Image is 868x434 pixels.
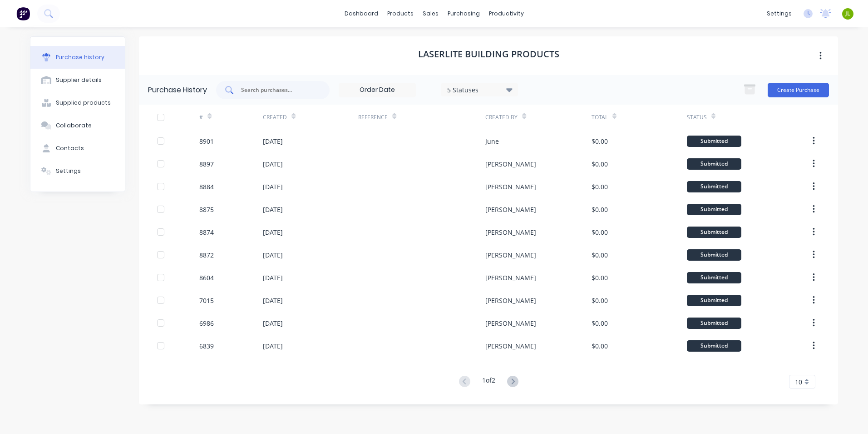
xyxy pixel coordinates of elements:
div: $0.00 [592,136,608,146]
div: $0.00 [592,159,608,169]
div: Submitted [687,181,741,192]
div: # [199,113,203,121]
input: Order Date [339,83,415,97]
div: [PERSON_NAME] [485,182,536,192]
div: Status [687,113,707,121]
button: Purchase history [30,46,125,69]
button: Supplier details [30,69,125,91]
div: 8872 [199,250,214,260]
div: Submitted [687,204,741,215]
button: Collaborate [30,114,125,137]
button: Create Purchase [768,83,829,97]
div: 6986 [199,318,214,328]
div: Supplier details [56,76,102,84]
input: Search purchases... [240,86,316,95]
div: purchasing [443,7,484,20]
div: Contacts [56,144,84,152]
div: Created [263,113,287,121]
div: 8901 [199,136,214,146]
div: sales [418,7,443,20]
div: $0.00 [592,318,608,328]
div: Submitted [687,158,741,170]
div: [PERSON_NAME] [485,159,536,169]
div: June [485,136,499,146]
span: 10 [795,377,802,387]
div: [PERSON_NAME] [485,296,536,305]
div: Reference [358,113,388,121]
div: $0.00 [592,182,608,192]
div: $0.00 [592,205,608,214]
div: $0.00 [592,227,608,237]
div: [PERSON_NAME] [485,318,536,328]
div: $0.00 [592,341,608,351]
div: Settings [56,167,81,175]
div: [DATE] [263,296,283,305]
div: Submitted [687,318,741,329]
div: Submitted [687,340,741,352]
div: productivity [484,7,528,20]
div: [PERSON_NAME] [485,227,536,237]
div: [DATE] [263,205,283,214]
button: Contacts [30,137,125,160]
div: [PERSON_NAME] [485,273,536,283]
div: 8604 [199,273,214,283]
div: 6839 [199,341,214,351]
a: dashboard [340,7,383,20]
div: [DATE] [263,273,283,283]
div: $0.00 [592,273,608,283]
div: Submitted [687,272,741,283]
div: 8884 [199,182,214,192]
div: $0.00 [592,250,608,260]
button: Supplied products [30,91,125,114]
h1: Laserlite Building Products [418,49,559,60]
div: Submitted [687,295,741,306]
div: settings [762,7,796,20]
div: Submitted [687,136,741,147]
div: 8897 [199,159,214,169]
div: Submitted [687,249,741,261]
div: Purchase History [148,85,207,96]
div: [DATE] [263,227,283,237]
div: products [383,7,418,20]
div: 7015 [199,296,214,305]
div: Submitted [687,227,741,238]
div: Purchase history [56,53,104,61]
span: JL [845,10,850,18]
div: $0.00 [592,296,608,305]
button: Settings [30,160,125,182]
div: 8874 [199,227,214,237]
div: [DATE] [263,250,283,260]
div: Collaborate [56,121,92,130]
div: [DATE] [263,182,283,192]
div: [DATE] [263,136,283,146]
img: Factory [16,7,30,20]
div: [PERSON_NAME] [485,250,536,260]
div: Created By [485,113,518,121]
div: [DATE] [263,341,283,351]
div: Total [592,113,608,121]
div: 5 Statuses [447,85,512,94]
div: [DATE] [263,318,283,328]
div: [PERSON_NAME] [485,341,536,351]
div: 8875 [199,205,214,214]
div: [PERSON_NAME] [485,205,536,214]
div: 1 of 2 [482,375,495,389]
div: Supplied products [56,99,111,107]
div: [DATE] [263,159,283,169]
